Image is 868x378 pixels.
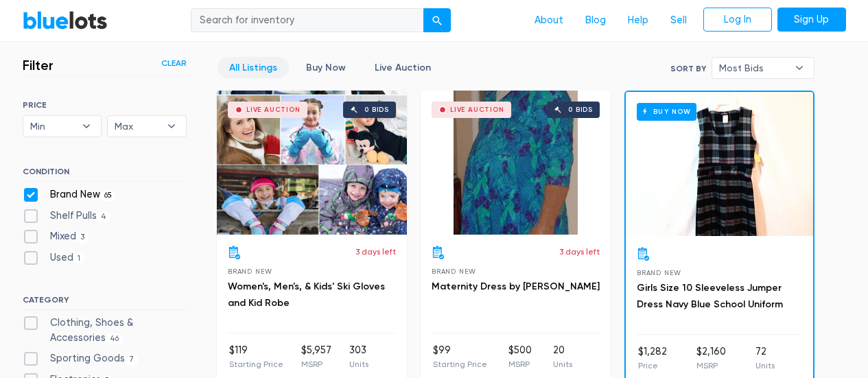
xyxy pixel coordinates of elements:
label: Brand New [23,187,117,202]
li: 303 [349,343,368,370]
label: Clothing, Shoes & Accessories [23,316,187,345]
p: Starting Price [229,358,283,370]
a: Sign Up [777,8,846,32]
span: 1 [73,253,85,264]
p: Starting Price [433,358,487,370]
h6: CONDITION [23,167,187,182]
a: Clear [161,57,187,69]
a: BlueLots [23,10,108,30]
span: Brand New [637,269,681,276]
li: $5,957 [301,343,331,370]
input: Search for inventory [191,8,424,33]
span: Brand New [228,268,272,275]
li: $500 [508,343,532,370]
b: ▾ [157,116,186,137]
p: Units [349,358,368,370]
b: ▾ [785,58,814,78]
div: Live Auction [246,106,301,113]
h6: PRICE [23,100,187,110]
span: 65 [100,190,117,201]
h6: Buy Now [637,103,696,120]
span: Brand New [432,268,476,275]
a: All Listings [218,57,289,78]
span: Most Bids [719,58,788,78]
p: Units [755,359,775,372]
li: $99 [433,343,487,370]
li: $1,282 [638,344,667,372]
a: Maternity Dress by [PERSON_NAME] [432,281,600,292]
h3: Filter [23,57,54,73]
p: MSRP [301,358,331,370]
li: 20 [553,343,572,370]
span: 46 [106,333,124,344]
a: Live Auction 0 bids [217,91,407,235]
a: Live Auction 0 bids [421,91,611,235]
a: Blog [574,8,617,34]
div: 0 bids [364,106,389,113]
p: MSRP [508,358,532,370]
span: 3 [76,233,89,244]
li: $119 [229,343,283,370]
span: Min [30,116,75,137]
p: Price [638,359,667,372]
p: Units [553,358,572,370]
label: Used [23,250,85,265]
a: Buy Now [294,57,357,78]
a: About [524,8,574,34]
label: Sporting Goods [23,351,139,366]
div: Live Auction [450,106,504,113]
div: 0 bids [568,106,593,113]
span: 4 [97,211,111,222]
label: Mixed [23,229,89,244]
span: 7 [125,354,139,365]
span: Max [115,116,160,137]
li: $2,160 [696,344,726,372]
a: Help [617,8,659,34]
a: Live Auction [363,57,443,78]
b: ▾ [72,116,101,137]
a: Log In [703,8,772,32]
p: 3 days left [355,246,396,258]
label: Sort By [670,62,706,75]
p: MSRP [696,359,726,372]
h6: CATEGORY [23,295,187,310]
p: 3 days left [559,246,600,258]
a: Women's, Men's, & Kids' Ski Gloves and Kid Robe [228,281,385,309]
li: 72 [755,344,775,372]
a: Buy Now [626,92,813,236]
a: Girls Size 10 Sleeveless Jumper Dress Navy Blue School Uniform [637,282,783,310]
a: Sell [659,8,698,34]
label: Shelf Pulls [23,209,111,224]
